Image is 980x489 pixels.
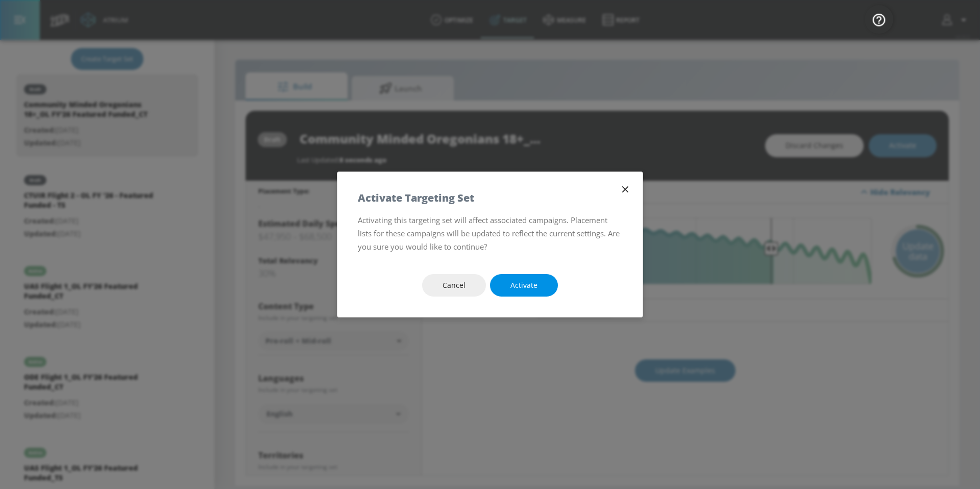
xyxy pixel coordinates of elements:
button: Activate [490,274,558,297]
span: Activate [510,279,537,292]
p: Activating this targeting set will affect associated campaigns. Placement lists for these campaig... [358,213,622,254]
button: Open Resource Center [865,5,893,34]
span: Cancel [443,279,465,292]
h5: Activate Targeting Set [358,192,474,203]
button: Cancel [422,274,486,297]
